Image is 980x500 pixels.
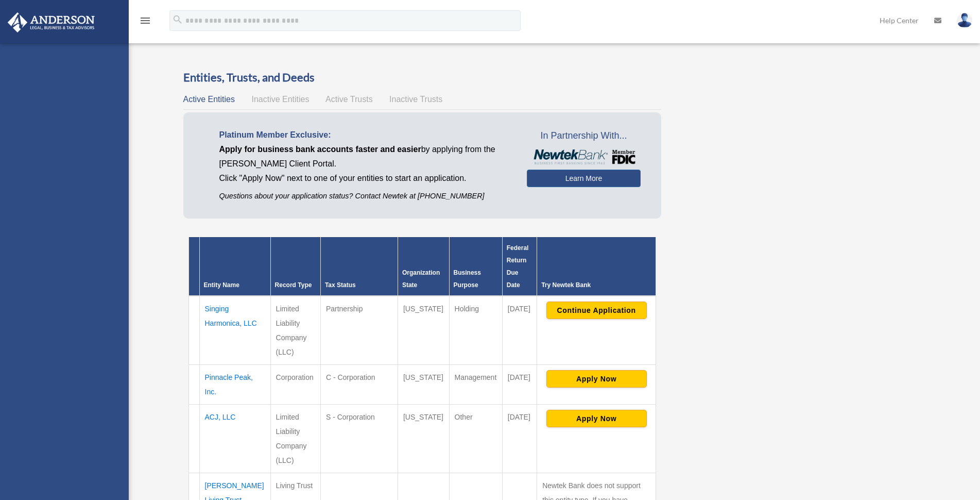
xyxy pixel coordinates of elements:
span: Active Trusts [325,95,373,104]
td: Limited Liability Company (LLC) [270,296,320,365]
th: Entity Name [199,237,270,296]
button: Apply Now [546,370,647,388]
th: Organization State [398,237,449,296]
td: [DATE] [502,296,537,365]
td: [DATE] [502,364,537,404]
th: Tax Status [320,237,398,296]
img: Anderson Advisors Platinum Portal [5,12,98,32]
td: C - Corporation [320,364,398,404]
td: [US_STATE] [398,296,449,365]
td: Pinnacle Peak, Inc. [199,364,270,404]
p: Click "Apply Now" next to one of your entities to start an application. [219,171,511,186]
td: S - Corporation [320,404,398,473]
th: Federal Return Due Date [502,237,537,296]
span: Inactive Trusts [389,95,442,104]
th: Business Purpose [449,237,502,296]
td: Holding [449,296,502,365]
h3: Entities, Trusts, and Deeds [183,70,662,86]
a: menu [139,18,151,27]
p: Questions about your application status? Contact Newtek at [PHONE_NUMBER] [219,190,511,203]
p: Platinum Member Exclusive: [219,128,511,142]
td: [US_STATE] [398,404,449,473]
img: NewtekBankLogoSM.png [532,149,635,165]
i: menu [139,14,151,27]
th: Record Type [270,237,320,296]
div: Try Newtek Bank [541,279,651,291]
td: Singing Harmonica, LLC [199,296,270,365]
a: Learn More [527,170,641,187]
td: [DATE] [502,404,537,473]
i: search [172,14,183,25]
button: Continue Application [546,302,647,319]
span: Inactive Entities [251,95,309,104]
img: User Pic [957,13,972,28]
td: ACJ, LLC [199,404,270,473]
td: Management [449,364,502,404]
td: Limited Liability Company (LLC) [270,404,320,473]
td: Other [449,404,502,473]
span: In Partnership With... [527,128,641,144]
span: Active Entities [183,95,235,104]
span: Apply for business bank accounts faster and easier [219,145,421,154]
td: [US_STATE] [398,364,449,404]
button: Apply Now [546,410,647,427]
p: by applying from the [PERSON_NAME] Client Portal. [219,142,511,171]
td: Partnership [320,296,398,365]
td: Corporation [270,364,320,404]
